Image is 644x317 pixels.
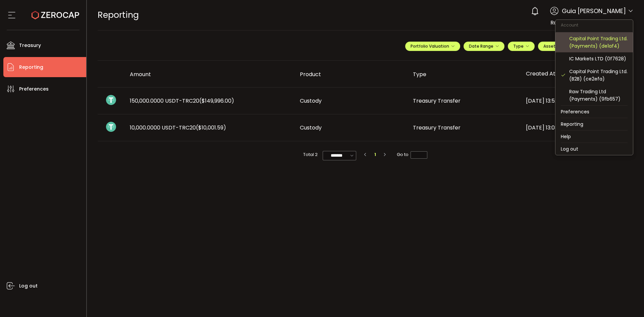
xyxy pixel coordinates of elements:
span: Treasury Transfer [413,97,461,105]
span: Custody [300,124,322,131]
button: Portfolio Valuation [405,42,460,51]
span: Log out [19,281,38,291]
li: Preferences [555,106,633,118]
span: Total 2 [303,151,318,158]
span: Reporting [19,62,43,72]
span: Account [555,22,584,28]
span: Date Range [469,43,499,49]
img: usdt_portfolio.svg [106,122,116,132]
li: Help [555,130,633,143]
li: 1 [371,151,379,158]
span: Portfolio Valuation [411,43,455,49]
span: Type [513,43,529,49]
span: Preferences [19,84,49,94]
span: Treasury Transfer [413,124,461,131]
span: 10,000.0000 USDT-TRC20 [130,124,226,131]
div: [DATE] 13:52:47 [521,97,634,105]
div: Product [294,70,408,78]
div: Created At [521,68,634,80]
span: Asset [543,43,555,49]
span: ($149,996.00) [199,97,234,105]
div: [DATE] 13:08:29 [521,124,634,131]
span: Guia [PERSON_NAME] [562,6,626,15]
img: usdt_portfolio.svg [106,95,116,105]
div: Raw Trading Ltd (Payments) (9fb657) [569,88,628,103]
iframe: Chat Widget [566,245,644,317]
span: Custody [300,97,322,105]
button: Date Range [464,42,504,51]
span: ($10,001.59) [196,124,226,131]
button: Type [508,42,535,51]
span: 150,000.0000 USDT-TRC20 [130,97,234,105]
button: Asset [538,42,567,51]
span: Treasury [19,41,41,50]
span: Raw Trading Mauritius Ltd (B2B) [550,19,633,27]
div: Capital Point Trading Ltd. (B2B) (ce2efa) [569,68,628,83]
span: Go to [397,151,427,158]
li: Log out [555,143,633,155]
span: Reporting [98,9,139,21]
div: Type [408,70,521,78]
div: IC Markets LTD (0f7628) [569,55,628,62]
div: Amount [124,70,294,78]
li: Reporting [555,118,633,130]
div: Capital Point Trading Ltd. (Payments) (de1af4) [569,35,628,50]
